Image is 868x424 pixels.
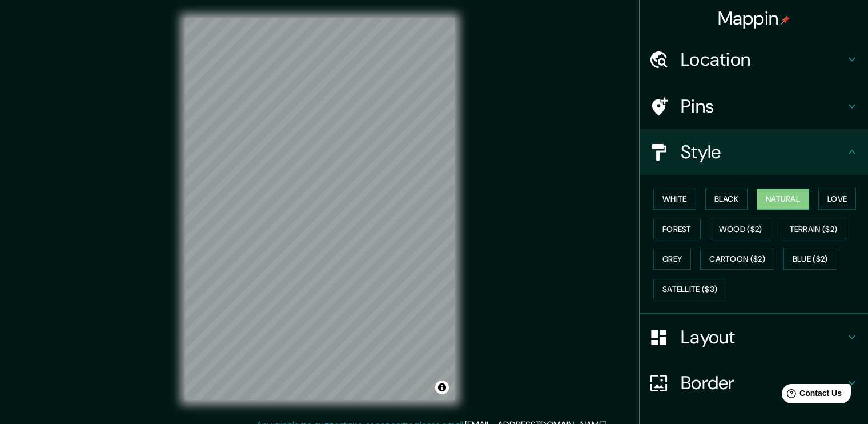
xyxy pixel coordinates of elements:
button: Toggle attribution [435,381,449,394]
div: Pins [640,83,868,129]
button: Wood ($2) [710,219,771,240]
h4: Layout [681,326,845,349]
button: Grey [653,249,691,270]
button: Love [818,189,856,210]
button: Forest [653,219,701,240]
h4: Mappin [718,7,790,30]
button: Cartoon ($2) [700,249,774,270]
button: Satellite ($3) [653,279,726,300]
button: Natural [757,189,809,210]
div: Style [640,129,868,175]
div: Location [640,37,868,82]
button: Black [705,189,748,210]
h4: Style [681,141,845,163]
canvas: Map [185,18,455,400]
img: pin-icon.png [781,15,790,25]
div: Border [640,360,868,406]
h4: Pins [681,95,845,118]
button: Blue ($2) [783,249,837,270]
iframe: Help widget launcher [766,379,855,411]
button: White [653,189,696,210]
div: Layout [640,314,868,360]
h4: Location [681,48,845,71]
h4: Border [681,371,845,394]
button: Terrain ($2) [781,219,847,240]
